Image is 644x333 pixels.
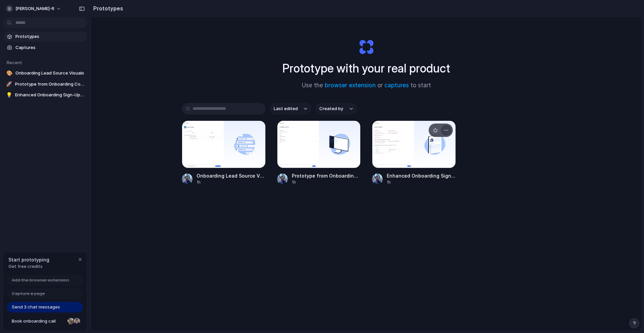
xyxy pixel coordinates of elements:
a: Prototypes [3,32,87,42]
div: Christian Iacullo [73,317,81,325]
span: Onboarding Lead Source Visuals [197,172,266,179]
span: Send 3 chat messages [12,304,60,311]
a: Onboarding Lead Source VisualsOnboarding Lead Source Visuals1h [182,121,266,185]
span: Get free credits [8,263,49,270]
div: 1h [292,179,361,185]
span: Prototype from Onboarding Company Profile [292,172,361,179]
a: 🚀Prototype from Onboarding Company Profile [3,79,87,89]
span: Recent [7,60,22,65]
span: Start prototyping [8,256,49,263]
span: Created by [319,105,343,112]
span: Book onboarding call [12,318,65,325]
h1: Prototype with your real product [282,59,450,77]
a: Prototype from Onboarding Company ProfilePrototype from Onboarding Company Profile1h [277,121,361,185]
a: 🎨Onboarding Lead Source Visuals [3,68,87,78]
div: 🎨 [6,70,13,77]
div: Nicole Kubica [67,317,75,325]
span: Add the browser extension [12,277,69,284]
span: Enhanced Onboarding Sign-Up Experience [15,92,85,98]
div: 🚀 [6,81,12,88]
span: Onboarding Lead Source Visuals [15,70,85,77]
div: 1h [197,179,266,185]
button: [PERSON_NAME]-r [3,3,65,14]
a: captures [384,82,409,89]
span: [PERSON_NAME]-r [15,5,54,12]
span: Enhanced Onboarding Sign-Up Experience [387,172,456,179]
span: Use the or to start [302,81,431,90]
span: Prototype from Onboarding Company Profile [15,81,85,88]
h2: Prototypes [91,4,123,12]
button: Created by [315,103,357,114]
div: 💡 [6,92,12,98]
a: Book onboarding call [7,316,83,327]
span: Capture a page [12,290,45,297]
a: Enhanced Onboarding Sign-Up ExperienceEnhanced Onboarding Sign-Up Experience1h [372,121,456,185]
div: 1h [387,179,456,185]
span: Captures [15,44,85,51]
a: 💡Enhanced Onboarding Sign-Up Experience [3,90,87,100]
a: browser extension [325,82,376,89]
span: Last edited [274,105,298,112]
button: Last edited [270,103,311,114]
a: Captures [3,43,87,53]
span: Prototypes [15,33,85,40]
